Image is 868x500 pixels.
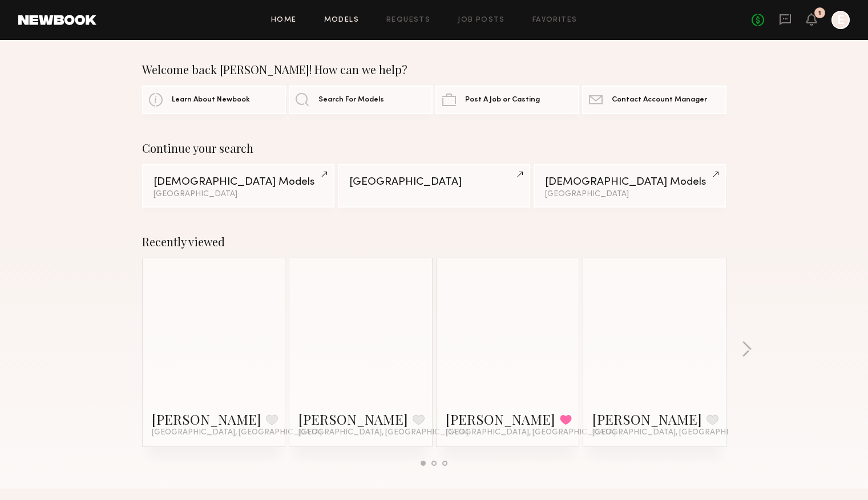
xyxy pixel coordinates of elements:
a: Models [324,17,359,24]
div: Welcome back [PERSON_NAME]! How can we help? [142,63,726,76]
span: [GEOGRAPHIC_DATA], [GEOGRAPHIC_DATA] [298,428,469,437]
div: Recently viewed [142,235,726,249]
div: [GEOGRAPHIC_DATA] [545,190,714,198]
span: Post A Job or Casting [465,96,540,104]
a: Contact Account Manager [582,86,726,114]
div: [DEMOGRAPHIC_DATA] Models [545,177,714,188]
a: Post A Job or Casting [435,86,579,114]
div: [DEMOGRAPHIC_DATA] Models [154,177,323,188]
a: [DEMOGRAPHIC_DATA] Models[GEOGRAPHIC_DATA] [534,164,726,208]
span: [GEOGRAPHIC_DATA], [GEOGRAPHIC_DATA] [446,428,616,437]
a: Search For Models [289,86,433,114]
span: Search For Models [318,96,384,104]
a: [PERSON_NAME] [446,410,555,428]
span: [GEOGRAPHIC_DATA], [GEOGRAPHIC_DATA] [152,428,322,437]
a: Favorites [532,17,578,24]
span: Learn About Newbook [172,96,250,104]
a: [GEOGRAPHIC_DATA] [338,164,530,208]
div: 1 [818,10,821,17]
a: [PERSON_NAME] [152,410,261,428]
span: Contact Account Manager [612,96,707,104]
a: Learn About Newbook [142,86,286,114]
a: [DEMOGRAPHIC_DATA] Models[GEOGRAPHIC_DATA] [142,164,334,208]
a: [PERSON_NAME] [298,410,408,428]
a: Home [271,17,297,24]
a: Job Posts [458,17,505,24]
div: Continue your search [142,141,726,155]
a: [PERSON_NAME] [592,410,702,428]
a: E [831,11,850,29]
div: [GEOGRAPHIC_DATA] [349,177,519,188]
div: [GEOGRAPHIC_DATA] [154,190,323,198]
a: Requests [386,17,430,24]
span: [GEOGRAPHIC_DATA], [GEOGRAPHIC_DATA] [592,428,762,437]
